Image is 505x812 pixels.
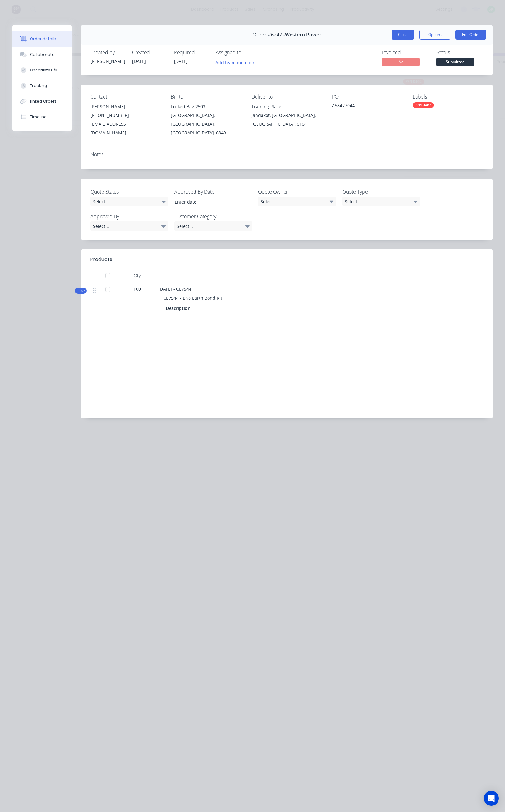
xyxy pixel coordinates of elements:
[30,67,57,73] div: Checklists 0/0
[30,99,57,104] div: Linked Orders
[484,791,499,806] div: Open Intercom Messenger
[252,111,322,128] div: Jandakot, [GEOGRAPHIC_DATA], [GEOGRAPHIC_DATA], 6164
[285,32,321,38] span: Western Power
[90,111,161,120] div: [PHONE_NUMBER]
[90,58,125,65] div: [PERSON_NAME]
[90,50,125,56] div: Created by
[332,94,402,100] div: PO
[332,102,402,111] div: A58477044
[174,213,252,220] label: Customer Category
[171,111,241,137] div: [GEOGRAPHIC_DATA], [GEOGRAPHIC_DATA], [GEOGRAPHIC_DATA], 6849
[174,188,252,196] label: Approved By Date
[90,120,161,137] div: [EMAIL_ADDRESS][DOMAIN_NAME]
[90,197,168,206] div: Select...
[436,50,483,56] div: Status
[77,288,85,293] span: Kit
[12,31,72,47] button: Order details
[90,102,161,137] div: [PERSON_NAME][PHONE_NUMBER][EMAIL_ADDRESS][DOMAIN_NAME]
[171,94,241,100] div: Bill to
[30,114,46,120] div: Timeline
[342,188,420,196] label: Quote Type
[170,197,248,206] input: Enter date
[118,269,156,282] div: Qty
[158,286,191,292] span: [DATE] - CE7544
[90,221,168,231] div: Select...
[342,197,420,206] div: Select...
[174,58,188,64] span: [DATE]
[216,58,258,66] button: Add team member
[171,102,241,111] div: Locked Bag 2503
[174,50,208,56] div: Required
[133,286,141,292] span: 100
[75,288,87,294] div: Kit
[382,58,420,66] span: No
[258,197,336,206] div: Select...
[382,50,429,56] div: Invoiced
[12,78,72,94] button: Tracking
[392,30,414,40] button: Close
[252,102,322,128] div: Training PlaceJandakot, [GEOGRAPHIC_DATA], [GEOGRAPHIC_DATA], 6164
[163,295,222,301] span: CE7544 - BK8 Earth Bond Kit
[174,221,252,231] div: Select...
[212,58,258,66] button: Add team member
[132,58,146,64] span: [DATE]
[436,58,474,66] span: Submitted
[166,304,193,313] div: Description
[12,109,72,125] button: Timeline
[436,58,474,67] button: Submitted
[90,213,168,220] label: Approved By
[455,30,486,40] button: Edit Order
[12,94,72,109] button: Linked Orders
[12,47,72,62] button: Collaborate
[252,94,322,100] div: Deliver to
[30,52,55,57] div: Collaborate
[413,102,434,108] div: P/N 0462
[90,102,161,111] div: [PERSON_NAME]
[252,102,322,111] div: Training Place
[132,50,166,56] div: Created
[216,50,278,56] div: Assigned to
[30,36,56,42] div: Order details
[90,188,168,196] label: Quote Status
[419,30,450,40] button: Options
[171,102,241,137] div: Locked Bag 2503[GEOGRAPHIC_DATA], [GEOGRAPHIC_DATA], [GEOGRAPHIC_DATA], 6849
[90,152,483,157] div: Notes
[413,94,483,100] div: Labels
[12,62,72,78] button: Checklists 0/0
[258,188,336,196] label: Quote Owner
[30,83,47,89] div: Tracking
[90,256,112,263] div: Products
[90,94,161,100] div: Contact
[252,32,285,38] span: Order #6242 -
